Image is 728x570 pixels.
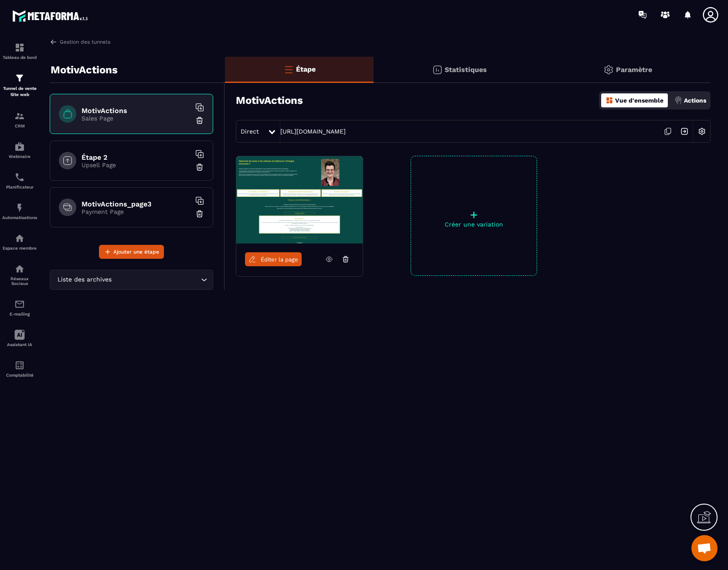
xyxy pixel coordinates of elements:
a: Assistant IA [2,323,37,354]
div: Ouvrir le chat [691,535,718,561]
a: social-networksocial-networkRéseaux Sociaux [2,257,37,292]
p: Espace membre [2,246,37,251]
img: automations [14,233,25,244]
img: scheduler [14,172,25,182]
div: Search for option [50,270,213,290]
a: automationsautomationsWebinaire [2,135,37,165]
p: Étape [296,65,316,73]
img: automations [14,141,25,152]
img: formation [14,42,25,53]
p: Sales Page [82,115,191,122]
span: Ajouter une étape [113,247,159,256]
img: arrow [50,38,58,46]
p: Réseaux Sociaux [2,276,37,286]
p: Tableau de bord [2,55,37,60]
a: automationsautomationsEspace membre [2,227,37,257]
a: schedulerschedulerPlanificateur [2,165,37,196]
img: trash [195,163,204,172]
p: Automatisations [2,215,37,220]
a: formationformationTableau de bord [2,36,37,66]
button: Ajouter une étape [99,245,164,259]
p: CRM [2,124,37,128]
p: Paramètre [616,65,652,74]
p: Actions [684,97,706,104]
img: automations [14,203,25,213]
p: Créer une variation [411,221,537,228]
a: Gestion des tunnels [50,38,110,46]
p: Statistiques [445,65,487,74]
img: formation [14,73,25,83]
a: emailemailE-mailing [2,292,37,323]
p: MotivActions [51,61,118,79]
img: trash [195,209,204,218]
h6: MotivActions_page3 [82,200,191,208]
img: stats.20deebd0.svg [432,65,442,75]
img: setting-w.858f3a88.svg [694,123,710,140]
a: automationsautomationsAutomatisations [2,196,37,227]
p: Vue d'ensemble [615,97,663,104]
p: E-mailing [2,312,37,316]
a: formationformationCRM [2,104,37,135]
p: Planificateur [2,185,37,189]
a: Éditer la page [245,252,302,266]
a: accountantaccountantComptabilité [2,354,37,384]
h6: Étape 2 [82,153,191,161]
span: Direct [241,128,259,135]
p: Comptabilité [2,373,37,378]
img: formation [14,111,25,121]
h3: MotivActions [236,94,303,106]
img: dashboard-orange.40269519.svg [606,96,613,104]
img: actions.d6e523a2.png [674,96,682,104]
p: Payment Page [82,208,191,215]
img: bars-o.4a397970.svg [283,64,294,75]
img: social-network [14,264,25,274]
p: Assistant IA [2,342,37,347]
img: setting-gr.5f69749f.svg [603,65,614,75]
span: Liste des archives [55,275,113,285]
span: Éditer la page [261,256,298,263]
p: Upsell Page [82,161,191,168]
img: trash [195,116,204,125]
a: formationformationTunnel de vente Site web [2,66,37,104]
a: [URL][DOMAIN_NAME] [280,128,346,135]
img: accountant [14,360,25,371]
h6: MotivActions [82,106,191,115]
img: email [14,299,25,309]
p: Webinaire [2,154,37,159]
img: logo [12,8,91,24]
p: Tunnel de vente Site web [2,86,37,98]
img: image [236,156,363,244]
img: arrow-next.bcc2205e.svg [676,123,693,140]
input: Search for option [113,275,199,285]
p: + [411,209,537,221]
